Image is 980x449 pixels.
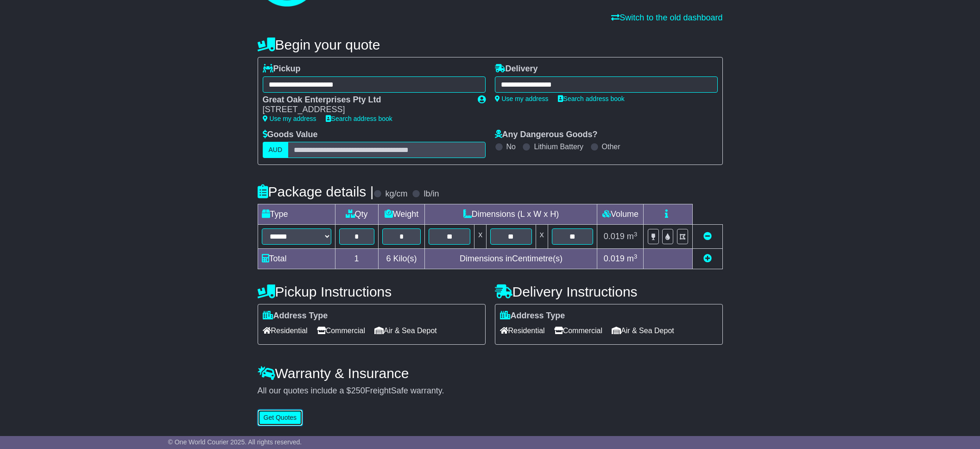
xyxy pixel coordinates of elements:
[263,105,468,115] div: [STREET_ADDRESS]
[317,323,365,338] span: Commercial
[612,323,674,338] span: Air & Sea Depot
[168,438,302,446] span: © One World Courier 2025. All rights reserved.
[258,284,486,299] h4: Pickup Instructions
[263,311,328,321] label: Address Type
[386,254,391,263] span: 6
[263,130,318,140] label: Goods Value
[627,254,638,263] span: m
[495,284,723,299] h4: Delivery Instructions
[263,142,289,158] label: AUD
[258,410,303,426] button: Get Quotes
[385,189,407,199] label: kg/cm
[495,130,598,140] label: Any Dangerous Goods?
[425,204,597,225] td: Dimensions (L x W x H)
[703,232,712,241] a: Remove this item
[263,115,316,122] a: Use my address
[634,231,638,238] sup: 3
[627,232,638,241] span: m
[597,204,644,225] td: Volume
[263,64,301,74] label: Pickup
[534,142,583,151] label: Lithium Battery
[335,204,378,225] td: Qty
[258,37,723,52] h4: Begin your quote
[258,249,335,269] td: Total
[263,323,308,338] span: Residential
[425,249,597,269] td: Dimensions in Centimetre(s)
[495,64,538,74] label: Delivery
[351,386,365,395] span: 250
[424,189,439,199] label: lb/in
[558,95,625,102] a: Search address book
[474,225,487,249] td: x
[378,249,425,269] td: Kilo(s)
[703,254,712,263] a: Add new item
[378,204,425,225] td: Weight
[554,323,602,338] span: Commercial
[495,95,549,102] a: Use my address
[258,386,723,396] div: All our quotes include a $ FreightSafe warranty.
[604,232,625,241] span: 0.019
[500,311,565,321] label: Address Type
[258,366,723,381] h4: Warranty & Insurance
[604,254,625,263] span: 0.019
[634,253,638,260] sup: 3
[611,13,722,22] a: Switch to the old dashboard
[326,115,392,122] a: Search address book
[258,184,374,199] h4: Package details |
[536,225,548,249] td: x
[258,204,335,225] td: Type
[374,323,437,338] span: Air & Sea Depot
[602,142,620,151] label: Other
[506,142,516,151] label: No
[500,323,545,338] span: Residential
[263,95,468,105] div: Great Oak Enterprises Pty Ltd
[335,249,378,269] td: 1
